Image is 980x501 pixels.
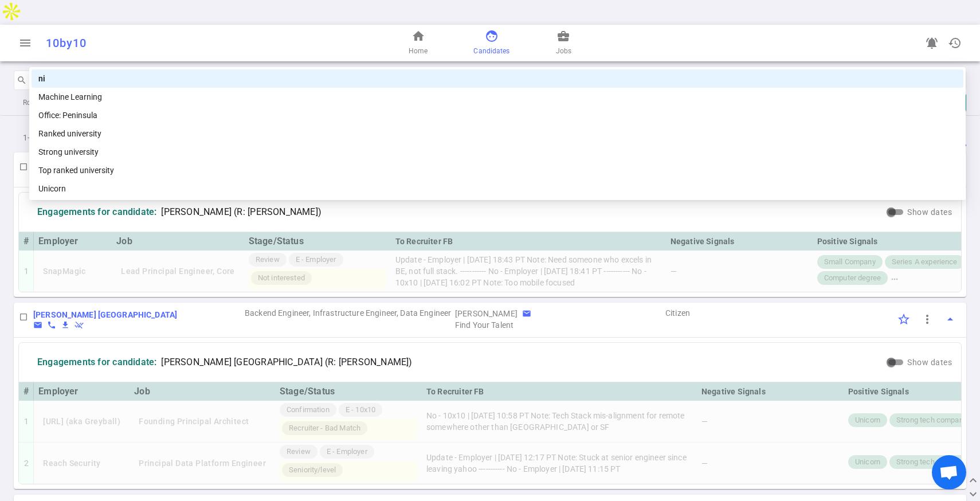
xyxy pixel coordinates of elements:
[38,182,957,195] div: Unicorn
[161,206,322,218] span: [PERSON_NAME] (R: [PERSON_NAME])
[18,36,32,50] span: menu
[943,32,966,54] button: Open history
[322,447,372,457] span: E - Employer
[14,32,37,54] button: Open menu
[395,234,661,248] div: To Recruiter FB
[522,309,531,318] span: email
[426,385,692,398] div: To Recruiter FB
[850,457,885,468] span: Unicorn
[282,447,315,457] span: Review
[33,320,42,330] span: email
[19,443,34,484] td: 2
[820,257,880,268] span: Small Company
[32,161,963,179] div: Top ranked university
[112,232,244,250] th: Job
[966,487,980,501] button: expand_more
[61,320,70,330] button: Download resume
[38,72,957,85] div: ni
[32,143,963,161] div: Strong university
[38,91,957,103] div: Machine Learning
[275,382,422,401] th: Stage/Status
[38,164,957,177] div: Top ranked university
[341,405,380,416] span: E - 10x10
[473,29,509,57] a: Candidates
[887,257,962,268] span: Series A experience
[890,275,899,284] span: more_horiz
[244,232,391,250] th: Stage/Status
[17,75,27,85] span: search
[485,29,499,43] span: face
[32,106,963,124] div: Office: Peninsula
[907,358,952,367] span: Show dates
[907,208,952,217] span: Show dates
[14,92,68,113] li: Roles
[422,401,697,443] td: No - 10x10 | [DATE] 10:58 PT Note: Tech Stack mis-alignment for remote somewhere other than [GEOG...
[282,405,334,416] span: Confirmation
[47,320,56,330] button: Copy Candidate phone
[948,36,962,50] span: history
[38,109,957,122] div: Office: Peninsula
[253,273,309,284] span: Not interested
[925,36,939,50] span: notifications_active
[556,29,571,57] a: Jobs
[671,265,808,277] div: —
[130,382,275,401] th: Job
[19,250,34,292] td: 1
[33,309,177,320] a: Go to Edit
[37,357,156,368] div: Engagements for candidate:
[939,308,962,331] button: Toggle Expand/Collapse
[892,307,916,331] div: Click to Starred
[161,357,412,368] span: [PERSON_NAME] [GEOGRAPHIC_DATA] (R: [PERSON_NAME])
[409,29,428,57] a: Home
[892,457,971,468] span: Strong tech company
[820,273,885,284] span: Computer degree
[75,320,84,330] span: remove_done
[251,255,284,265] span: Review
[32,124,963,143] div: Ranked university
[47,320,56,330] span: phone
[892,415,971,426] span: Strong tech company
[664,303,875,331] td: Visa
[411,29,425,43] span: home
[455,308,518,319] div: Recruiter
[244,303,454,331] td: Roles
[391,250,666,292] td: Update - Employer | [DATE] 18:43 PT Note: Need someone who excels in BE, not full stack. --------...
[32,69,963,88] div: ni
[701,457,839,469] div: —
[920,32,943,54] a: Go to see announcements
[19,401,34,443] td: 1
[284,465,340,476] span: Seniority/level
[33,320,42,330] button: Copy Candidate email
[701,416,839,427] div: —
[966,473,980,487] button: expand_less
[671,234,808,248] div: Negative Signals
[932,455,966,490] a: Open chat
[32,88,963,106] div: Machine Learning
[14,128,88,147] div: 1 - 8 of 8
[556,29,570,43] span: business_center
[920,312,934,326] span: more_vert
[291,255,341,265] span: E - Employer
[38,127,957,140] div: Ranked university
[61,320,70,330] i: file_download
[19,232,34,250] th: #
[701,385,839,398] div: Negative Signals
[875,303,966,331] td: Options
[46,36,322,50] div: 10by10
[409,45,428,57] span: Home
[850,415,885,426] span: Unicorn
[473,45,509,57] span: Candidates
[455,319,663,331] span: Agency
[943,312,957,326] span: arrow_drop_up
[32,179,963,198] div: Unicorn
[37,206,156,218] div: Engagements for candidate:
[38,146,957,158] div: Strong university
[19,382,34,401] th: #
[75,320,84,330] button: Withdraw candidate
[422,443,697,484] td: Update - Employer | [DATE] 12:17 PT Note: Stuck at senior engineer since leaving yahoo ----------...
[34,232,112,250] th: Employer
[33,310,177,319] b: [PERSON_NAME] [GEOGRAPHIC_DATA]
[284,423,365,434] span: Recruiter - Bad Match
